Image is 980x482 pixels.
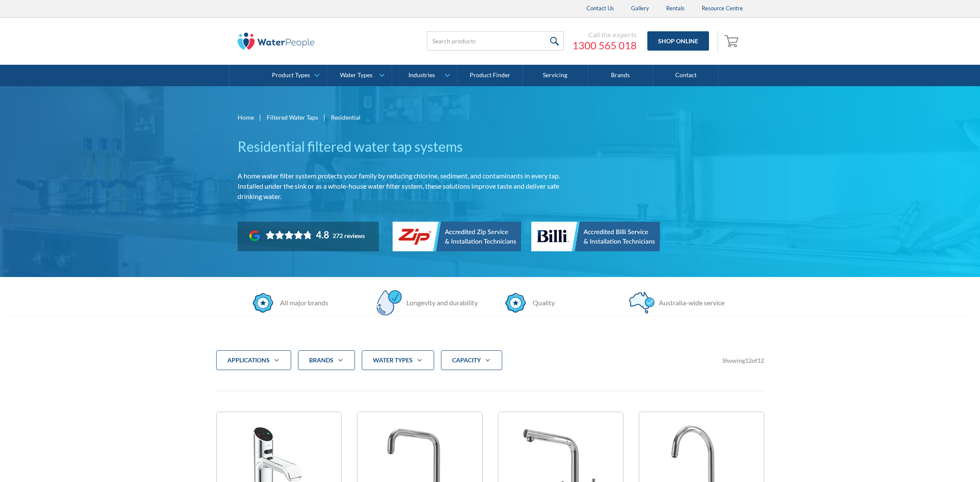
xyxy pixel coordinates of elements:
[647,31,709,51] a: Shop Online
[427,31,564,51] input: Search products
[327,65,392,86] a: Water Types
[262,65,327,86] a: Product Types
[408,72,435,79] div: Industries
[572,39,637,52] a: 1300 565 018
[373,356,413,364] strong: water Types
[227,356,270,365] div: applications
[724,34,741,48] img: shopping cart
[238,171,566,202] p: A home water filter system protects your family by reducing chlorine, sediment, and contaminants ...
[238,113,254,122] a: Home
[276,298,328,308] div: All major brands
[528,298,555,308] div: Quality
[653,65,718,86] a: Contact
[238,33,315,50] img: The Water People
[452,356,481,364] strong: CAPACITY
[333,232,365,239] div: 272 reviews
[655,298,724,308] div: Australia-wide service
[722,356,764,365] div: Showing of
[216,350,291,370] div: applications
[362,350,434,370] div: water Types
[745,357,752,364] span: 12
[267,113,318,122] a: Filtered Water Taps
[757,357,764,364] span: 12
[216,350,764,384] form: Filter 5
[402,298,478,308] div: Longevity and durability
[309,356,334,365] div: Brands
[392,65,457,86] a: Industries
[258,112,262,122] div: |
[265,229,329,241] div: Rating: 4.8 out of 5
[523,65,588,86] a: Servicing
[441,350,502,370] div: CAPACITY
[458,65,523,86] a: Product Finder
[331,113,360,122] div: Residential
[238,136,566,157] h1: Residential filtered water tap systems
[316,229,329,241] div: 4.8
[588,65,653,86] a: Brands
[298,350,355,370] div: Brands
[272,72,310,79] div: Product Types
[572,30,637,39] div: Call the experts
[340,72,372,79] div: Water Types
[722,31,743,51] a: Open cart
[322,112,327,122] div: |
